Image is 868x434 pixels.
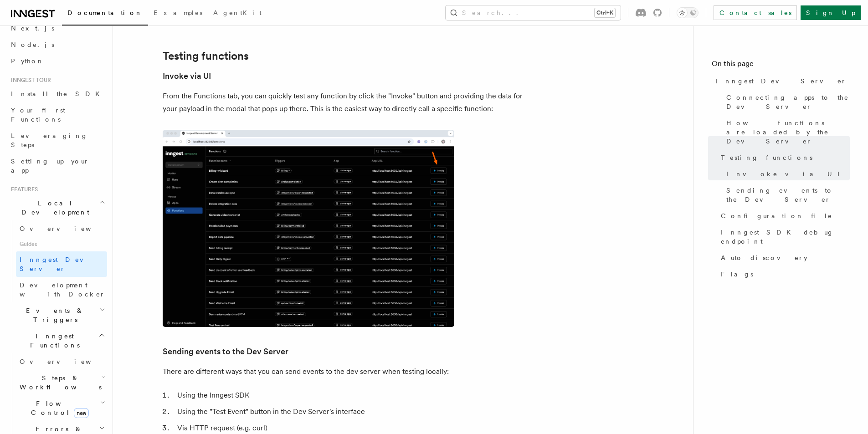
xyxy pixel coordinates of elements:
[11,158,89,174] span: Setting up your app
[7,86,107,102] a: Install the SDK
[163,130,454,327] img: dev-server-functions-2025-01-15.png
[16,220,107,237] a: Overview
[7,306,99,324] span: Events & Triggers
[16,395,107,421] button: Flow Controlnew
[208,3,267,25] a: AgentKit
[163,365,527,378] p: There are different ways that you can send events to the dev server when testing locally:
[11,57,44,65] span: Python
[726,93,850,111] span: Connecting apps to the Dev Server
[148,3,208,25] a: Examples
[726,118,850,146] span: How functions are loaded by the Dev Server
[7,36,107,53] a: Node.js
[16,251,107,277] a: Inngest Dev Server
[717,266,850,282] a: Flags
[723,89,850,115] a: Connecting apps to the Dev Server
[20,281,105,298] span: Development with Docker
[7,195,107,220] button: Local Development
[717,224,850,250] a: Inngest SDK debug endpoint
[154,9,202,16] span: Examples
[20,358,113,365] span: Overview
[11,90,105,97] span: Install the SDK
[714,5,797,20] a: Contact sales
[16,370,107,395] button: Steps & Workflows
[595,8,615,17] kbd: Ctrl+K
[7,53,107,69] a: Python
[7,102,107,128] a: Your first Functions
[11,132,88,148] span: Leveraging Steps
[721,153,812,162] span: Testing functions
[717,208,850,224] a: Configuration file
[20,225,113,232] span: Overview
[7,20,107,36] a: Next.js
[712,58,850,73] h4: On this page
[712,73,850,89] a: Inngest Dev Server
[7,128,107,153] a: Leveraging Steps
[7,153,107,179] a: Setting up your app
[20,256,98,272] span: Inngest Dev Server
[721,270,753,279] span: Flags
[11,41,54,48] span: Node.js
[721,228,850,246] span: Inngest SDK debug endpoint
[726,186,850,204] span: Sending events to the Dev Server
[723,182,850,208] a: Sending events to the Dev Server
[175,405,527,418] li: Using the "Test Event" button in the Dev Server's interface
[721,253,807,262] span: Auto-discovery
[67,9,143,16] span: Documentation
[7,220,107,302] div: Local Development
[726,169,847,179] span: Invoke via UI
[723,115,850,149] a: How functions are loaded by the Dev Server
[721,211,832,220] span: Configuration file
[16,237,107,251] span: Guides
[16,277,107,302] a: Development with Docker
[11,107,65,123] span: Your first Functions
[7,332,98,350] span: Inngest Functions
[7,186,38,193] span: Features
[723,166,850,182] a: Invoke via UI
[7,328,107,353] button: Inngest Functions
[717,149,850,166] a: Testing functions
[715,77,847,86] span: Inngest Dev Server
[446,5,621,20] button: Search...Ctrl+K
[11,25,54,32] span: Next.js
[7,302,107,328] button: Events & Triggers
[801,5,861,20] a: Sign Up
[16,373,102,392] span: Steps & Workflows
[16,399,100,417] span: Flow Control
[163,90,527,115] p: From the Functions tab, you can quickly test any function by click the "Invoke" button and provid...
[16,353,107,370] a: Overview
[717,250,850,266] a: Auto-discovery
[62,3,148,26] a: Documentation
[7,199,99,217] span: Local Development
[163,70,211,82] a: Invoke via UI
[163,50,249,62] a: Testing functions
[163,345,288,358] a: Sending events to the Dev Server
[677,7,699,18] button: Toggle dark mode
[175,389,527,402] li: Using the Inngest SDK
[213,9,262,16] span: AgentKit
[74,408,89,418] span: new
[7,77,51,84] span: Inngest tour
